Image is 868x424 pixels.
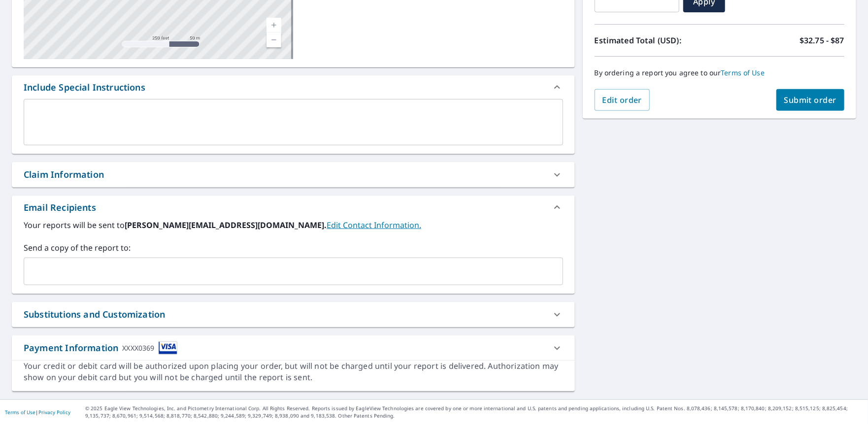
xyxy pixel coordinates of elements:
[24,308,165,321] div: Substitutions and Customization
[12,302,575,327] div: Substitutions and Customization
[38,409,70,416] a: Privacy Policy
[5,409,35,416] a: Terms of Use
[595,34,720,46] p: Estimated Total (USD):
[24,360,563,383] div: Your credit or debit card will be authorized upon placing your order, but will not be charged unt...
[24,341,177,355] div: Payment Information
[24,168,104,181] div: Claim Information
[12,75,575,99] div: Include Special Instructions
[602,95,642,105] span: Edit order
[595,68,844,77] p: By ordering a report you agree to our
[24,242,563,254] label: Send a copy of the report to:
[595,89,650,111] button: Edit order
[125,220,327,230] b: [PERSON_NAME][EMAIL_ADDRESS][DOMAIN_NAME].
[267,33,281,47] a: Current Level 17, Zoom Out
[12,162,575,187] div: Claim Information
[327,220,421,230] a: EditContactInfo
[800,34,844,46] p: $32.75 - $87
[5,409,70,415] p: |
[122,341,154,355] div: XXXX0369
[267,18,281,33] a: Current Level 17, Zoom In
[159,341,177,355] img: cardImage
[85,405,863,420] p: © 2025 Eagle View Technologies, Inc. and Pictometry International Corp. All Rights Reserved. Repo...
[24,219,563,231] label: Your reports will be sent to
[721,68,765,77] a: Terms of Use
[24,201,96,214] div: Email Recipients
[12,196,575,219] div: Email Recipients
[784,95,837,105] span: Submit order
[776,89,845,111] button: Submit order
[12,335,575,360] div: Payment InformationXXXX0369cardImage
[24,81,145,94] div: Include Special Instructions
